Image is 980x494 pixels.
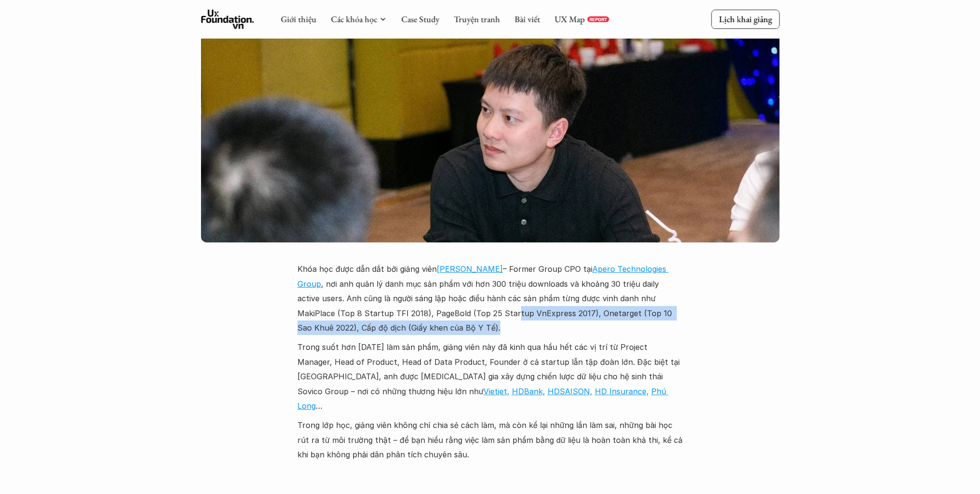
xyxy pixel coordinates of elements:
p: Lịch khai giảng [719,13,772,25]
a: HDBank, [512,387,545,396]
a: Case Study [401,13,439,25]
a: Truyện tranh [454,13,500,25]
p: Trong lớp học, giảng viên không chỉ chia sẻ cách làm, mà còn kể lại những lần làm sai, những bài ... [297,418,683,462]
p: Trong suốt hơn [DATE] làm sản phẩm, giảng viên này đã kinh qua hầu hết các vị trí từ Project Mana... [297,340,683,413]
a: Phú Long [297,387,669,411]
a: Lịch khai giảng [711,10,779,28]
a: HDSAISON, [548,387,592,396]
a: Các khóa học [331,13,377,25]
p: Khóa học được dẫn dắt bởi giảng viên – Former Group CPO tại , nơi anh quản lý danh mục sản phẩm v... [297,262,683,335]
a: HD Insurance, [595,387,649,396]
a: Apero Technologies Group [297,264,669,288]
a: UX Map [554,13,585,25]
a: Vietjet, [483,387,510,396]
a: Giới thiệu [281,13,316,25]
a: Bài viết [514,13,540,25]
a: [PERSON_NAME] [437,264,503,274]
p: REPORT [589,16,607,22]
